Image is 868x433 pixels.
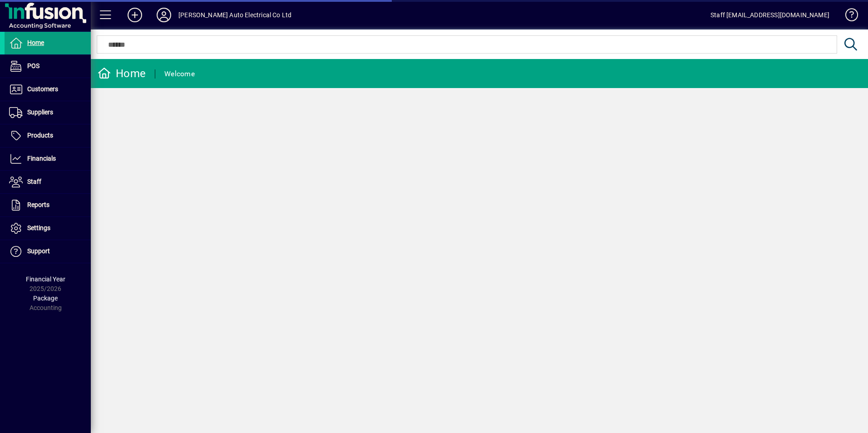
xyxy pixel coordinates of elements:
[5,101,91,124] a: Suppliers
[838,2,857,31] a: Knowledge Base
[27,201,49,208] span: Reports
[27,247,50,255] span: Support
[27,85,58,93] span: Customers
[178,8,291,22] div: [PERSON_NAME] Auto Electrical Co Ltd
[5,124,91,147] a: Products
[149,7,178,23] button: Profile
[33,295,58,302] span: Package
[27,39,44,46] span: Home
[5,148,91,170] a: Financials
[5,55,91,78] a: POS
[27,132,53,139] span: Products
[120,7,149,23] button: Add
[5,78,91,101] a: Customers
[98,66,146,81] div: Home
[710,8,829,22] div: Staff [EMAIL_ADDRESS][DOMAIN_NAME]
[5,171,91,193] a: Staff
[27,178,41,185] span: Staff
[164,67,195,81] div: Welcome
[27,108,53,116] span: Suppliers
[5,194,91,216] a: Reports
[26,276,65,283] span: Financial Year
[5,240,91,263] a: Support
[5,217,91,240] a: Settings
[27,62,39,69] span: POS
[27,155,56,162] span: Financials
[27,224,50,231] span: Settings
